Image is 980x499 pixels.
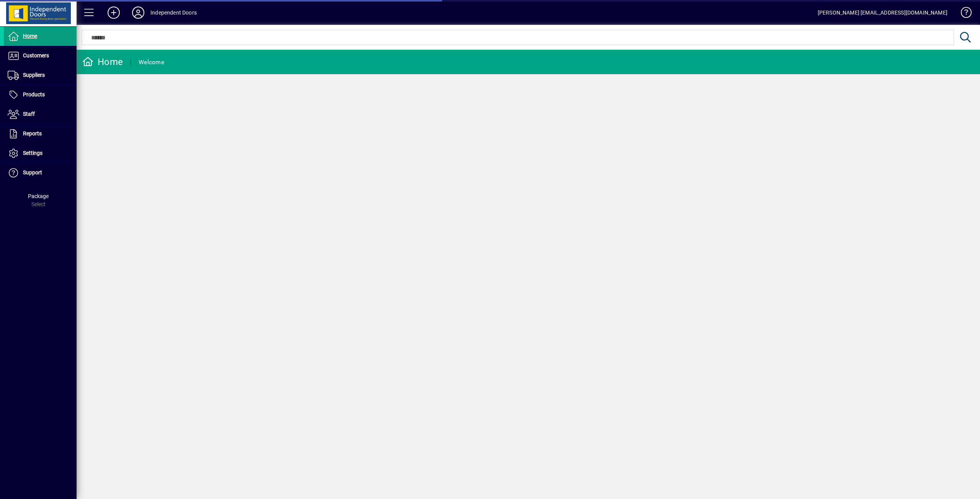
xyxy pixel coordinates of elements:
[126,6,150,20] button: Profile
[4,105,77,124] a: Staff
[23,52,49,59] span: Customers
[23,91,45,98] span: Products
[23,169,42,176] span: Support
[150,7,197,19] div: Independent Doors
[4,124,77,143] a: Reports
[101,6,126,20] button: Add
[139,56,164,68] div: Welcome
[818,7,947,19] div: [PERSON_NAME] [EMAIL_ADDRESS][DOMAIN_NAME]
[23,111,35,117] span: Staff
[23,72,45,78] span: Suppliers
[955,2,970,26] a: Knowledge Base
[23,33,37,39] span: Home
[4,66,77,85] a: Suppliers
[82,56,123,68] div: Home
[28,193,49,199] span: Package
[4,144,77,163] a: Settings
[23,130,42,137] span: Reports
[23,150,42,156] span: Settings
[4,163,77,182] a: Support
[4,46,77,65] a: Customers
[4,85,77,104] a: Products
